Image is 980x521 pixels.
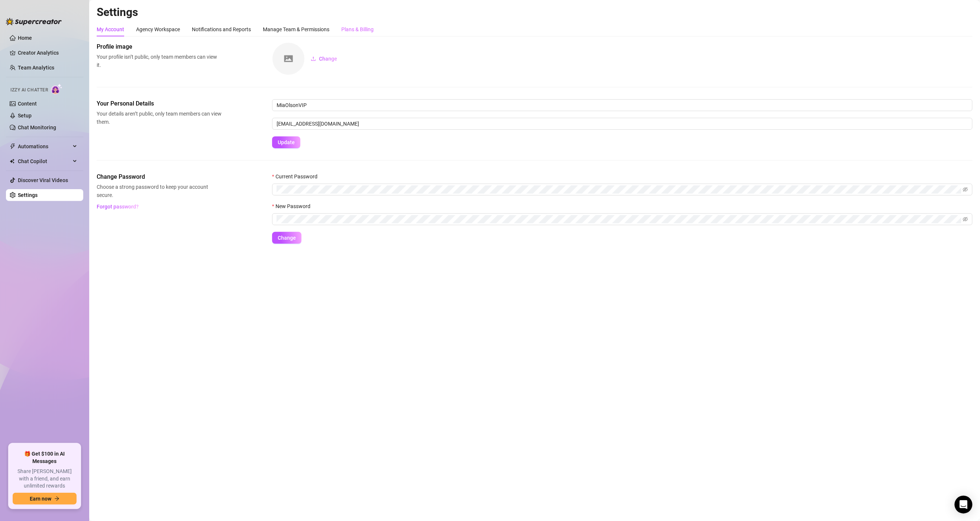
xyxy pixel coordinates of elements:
[10,143,16,149] span: thunderbolt
[51,84,62,94] img: AI Chatter
[18,177,68,183] a: Discover Viral Videos
[97,110,222,126] span: Your details aren’t public, only team members can view them.
[311,56,316,61] span: upload
[18,65,54,71] a: Team Analytics
[18,140,71,152] span: Automations
[18,101,37,107] a: Content
[13,450,77,465] span: 🎁 Get $100 in AI Messages
[955,496,973,514] div: Open Intercom Messenger
[97,53,222,69] span: Your profile isn’t public, only team members can view it.
[963,187,968,192] span: eye-invisible
[272,99,973,111] input: Enter name
[272,202,315,210] label: New Password
[30,496,51,502] span: Earn now
[278,235,296,241] span: Change
[963,217,968,222] span: eye-invisible
[97,201,139,213] button: Forgot password?
[272,118,973,130] input: Enter new email
[13,493,77,505] button: Earn nowarrow-right
[18,124,56,130] a: Chat Monitoring
[97,172,222,181] span: Change Password
[341,25,374,33] div: Plans & Billing
[97,5,973,19] h2: Settings
[18,155,71,167] span: Chat Copilot
[277,215,961,223] input: New Password
[18,192,38,198] a: Settings
[97,99,222,108] span: Your Personal Details
[136,25,180,33] div: Agency Workspace
[13,468,77,490] span: Share [PERSON_NAME] with a friend, and earn unlimited rewards
[97,183,222,199] span: Choose a strong password to keep your account secure.
[18,113,32,119] a: Setup
[97,42,222,51] span: Profile image
[10,159,14,164] img: Chat Copilot
[277,185,961,194] input: Current Password
[97,25,124,33] div: My Account
[272,232,302,244] button: Change
[18,35,32,41] a: Home
[6,18,62,25] img: logo-BBDzfeDw.svg
[263,25,329,33] div: Manage Team & Permissions
[10,87,48,94] span: Izzy AI Chatter
[272,136,300,148] button: Update
[192,25,251,33] div: Notifications and Reports
[272,172,322,181] label: Current Password
[278,139,295,145] span: Update
[54,496,59,501] span: arrow-right
[305,53,343,65] button: Change
[273,43,304,75] img: square-placeholder.png
[319,56,337,62] span: Change
[18,47,77,59] a: Creator Analytics
[97,204,139,210] span: Forgot password?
